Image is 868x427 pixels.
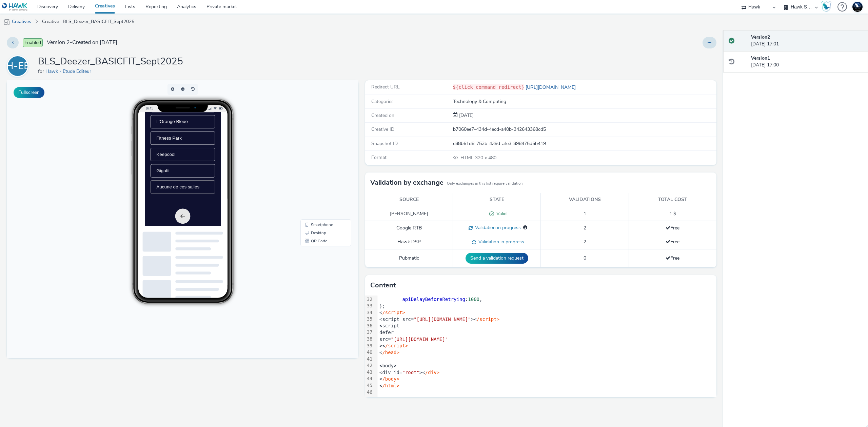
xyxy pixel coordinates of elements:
[666,225,679,231] span: Free
[473,224,521,231] span: Validation in progress
[821,1,831,12] img: Hawk Academy
[43,138,65,159] button: Previous
[365,369,374,376] div: 43
[365,193,453,207] th: Source
[365,235,453,249] td: Hawk DSP
[370,280,396,290] h3: Content
[6,57,29,76] div: H-EE
[365,356,374,363] div: 41
[584,225,586,231] span: 2
[494,210,507,217] span: Valid
[17,57,44,64] span: Keepcool
[458,112,474,119] span: [DATE]
[751,34,770,40] strong: Version 2
[453,84,525,90] code: ${click_command_redirect}
[584,239,586,245] span: 2
[377,309,716,316] div: <
[365,362,374,369] div: 42
[460,155,496,161] span: 320 x 480
[365,303,374,309] div: 33
[371,112,394,119] span: Created on
[751,34,863,48] div: [DATE] 17:01
[371,154,387,161] span: Format
[584,210,586,217] span: 1
[425,370,439,375] span: /div>
[295,140,343,148] li: Smartphone
[38,68,45,75] span: for
[371,98,394,105] span: Categories
[365,296,374,303] div: 32
[365,389,374,396] div: 46
[377,369,716,376] div: <div id= ><
[466,253,528,264] button: Send a validation request
[45,68,94,75] a: Hawk - Etude Editeur
[17,103,78,110] span: Aucune de ces salles
[453,126,716,133] div: b7060ee7-434d-4ecd-a40b-342643368cd5
[385,343,408,348] span: /script>
[414,317,471,322] span: "[URL][DOMAIN_NAME]"
[447,181,522,186] small: Only exchanges in this list require validation
[370,178,443,188] h3: Validation by exchange
[371,140,398,147] span: Snapshot ID
[295,148,343,157] li: Desktop
[524,84,578,90] a: [URL][DOMAIN_NAME]
[666,255,679,261] span: Free
[377,296,716,303] div: : ,
[453,140,716,147] div: e88b61d8-753b-439d-afe3-898475d5b419
[295,157,343,165] li: QR Code
[371,126,394,133] span: Creative ID
[477,317,499,322] span: /script>
[751,55,863,69] div: [DATE] 17:00
[852,2,863,12] img: Support Hawk
[17,10,61,17] span: L’Orange Bleue
[3,19,10,25] img: mobile
[23,38,43,47] span: Enabled
[7,63,31,69] a: H-EE
[365,375,374,382] div: 44
[377,363,716,369] div: <body>
[17,80,35,87] span: Gigafit
[476,239,524,245] span: Validation in progress
[365,329,374,336] div: 37
[382,383,399,388] span: /html>
[382,350,399,355] span: /head>
[468,297,479,302] span: 1000
[365,221,453,235] td: Google RTB
[365,309,374,316] div: 34
[666,239,679,245] span: Free
[402,370,419,375] span: "root"
[14,87,44,98] button: Fullscreen
[541,193,629,207] th: Validations
[377,323,716,329] div: <script
[2,3,28,11] img: undefined Logo
[821,1,834,12] a: Hawk Academy
[17,33,53,40] span: Fitness Park
[304,150,319,155] span: Desktop
[453,193,541,207] th: State
[629,193,716,207] th: Total cost
[402,297,465,302] span: apiDelayBeforeRetrying
[38,55,183,68] h1: BLS_Deezer_BASICFIT_Sept2025
[138,26,146,30] span: 16:41
[39,14,138,30] a: Creative : BLS_Deezer_BASICFIT_Sept2025
[377,343,716,349] div: ><
[365,316,374,323] div: 35
[304,142,326,146] span: Smartphone
[669,210,676,217] span: 1 $
[365,382,374,389] div: 45
[751,55,770,61] strong: Version 1
[377,336,716,343] div: src=
[377,329,716,336] div: defer
[365,207,453,221] td: [PERSON_NAME]
[365,336,374,343] div: 38
[458,112,474,119] div: Creation 25 September 2025, 17:00
[377,349,716,356] div: <
[391,337,448,342] span: "[URL][DOMAIN_NAME]"
[371,84,400,90] span: Redirect URL
[377,376,716,383] div: <
[47,39,117,46] span: Version 2 - Created on [DATE]
[460,155,475,161] span: HTML
[382,376,399,382] span: /body>
[584,255,586,261] span: 0
[365,249,453,267] td: Pubmatic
